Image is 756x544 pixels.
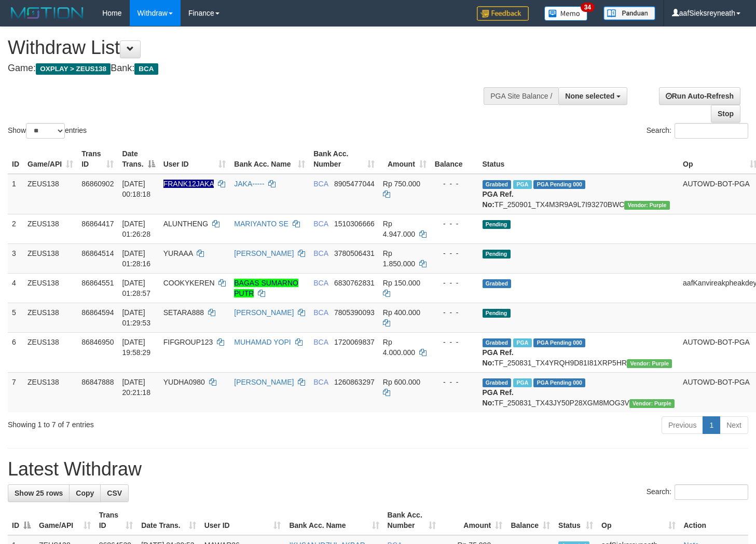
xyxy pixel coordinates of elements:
[81,249,114,257] span: 86864514
[558,87,627,105] button: None selected
[383,220,415,238] span: Rp 4.947.000
[8,63,493,74] h4: Game: Bank:
[483,338,512,347] span: Grabbed
[334,180,375,188] span: Copy 8905477044 to clipboard
[8,37,493,58] h1: Withdraw List
[383,180,420,188] span: Rp 750.000
[122,180,150,198] span: [DATE] 00:18:18
[383,249,415,268] span: Rp 1.850.000
[234,220,288,228] a: MARIYANTO SE
[435,179,474,189] div: - - -
[680,506,749,535] th: Action
[513,378,531,387] span: Marked by aafnoeunsreypich
[483,348,514,367] b: PGA Ref. No:
[163,220,208,228] span: ALUNTHENG
[483,250,511,259] span: Pending
[435,337,474,347] div: - - -
[163,378,205,386] span: YUDHA0980
[77,144,118,174] th: Trans ID: activate to sort column ascending
[313,180,328,188] span: BCA
[234,378,294,386] a: [PERSON_NAME]
[8,5,87,21] img: MOTION_logo.png
[478,372,679,412] td: TF_250831_TX43JY50P28XGM8MOG3V
[234,180,264,188] a: JAKA-----
[122,338,150,357] span: [DATE] 19:58:29
[662,416,703,434] a: Previous
[23,332,77,372] td: ZEUS138
[26,123,65,139] select: Showentries
[483,220,511,229] span: Pending
[477,6,529,21] img: Feedback.jpg
[23,273,77,303] td: ZEUS138
[8,144,23,174] th: ID
[379,144,431,174] th: Amount: activate to sort column ascending
[313,220,328,228] span: BCA
[603,6,655,20] img: panduan.png
[383,506,440,535] th: Bank Acc. Number: activate to sort column ascending
[23,372,77,412] td: ZEUS138
[107,489,122,497] span: CSV
[334,220,375,228] span: Copy 1510306666 to clipboard
[720,416,748,434] a: Next
[81,279,114,287] span: 86864551
[383,378,420,386] span: Rp 600.000
[8,303,23,332] td: 5
[440,506,507,535] th: Amount: activate to sort column ascending
[478,144,679,174] th: Status
[629,399,675,408] span: Vendor URL: https://trx4.1velocity.biz
[159,144,230,174] th: User ID: activate to sort column ascending
[313,249,328,257] span: BCA
[234,338,291,346] a: MUHAMAD YOPI
[435,248,474,259] div: - - -
[483,180,512,189] span: Grabbed
[23,243,77,273] td: ZEUS138
[675,484,748,500] input: Search:
[100,484,129,502] a: CSV
[8,214,23,243] td: 2
[163,338,213,346] span: FIFGROUP123
[484,87,558,105] div: PGA Site Balance /
[8,174,23,214] td: 1
[659,87,740,105] a: Run Auto-Refresh
[313,279,328,287] span: BCA
[435,219,474,229] div: - - -
[23,214,77,243] td: ZEUS138
[647,484,748,500] label: Search:
[234,249,294,257] a: [PERSON_NAME]
[8,332,23,372] td: 6
[435,377,474,387] div: - - -
[81,180,114,188] span: 86860902
[137,506,200,535] th: Date Trans.: activate to sort column ascending
[81,378,114,386] span: 86847888
[506,506,554,535] th: Balance: activate to sort column ascending
[313,338,328,346] span: BCA
[554,506,597,535] th: Status: activate to sort column ascending
[285,506,383,535] th: Bank Acc. Name: activate to sort column ascending
[163,180,214,188] span: Nama rekening ada tanda titik/strip, harap diedit
[309,144,379,174] th: Bank Acc. Number: activate to sort column ascending
[81,220,114,228] span: 86864417
[163,249,193,257] span: YURAAA
[383,279,420,287] span: Rp 150.000
[533,378,585,387] span: PGA Pending
[8,484,70,502] a: Show 25 rows
[647,123,748,139] label: Search:
[8,243,23,273] td: 3
[513,180,531,189] span: Marked by aafpengsreynich
[711,105,740,123] a: Stop
[23,174,77,214] td: ZEUS138
[624,201,669,210] span: Vendor URL: https://trx4.1velocity.biz
[483,309,511,318] span: Pending
[122,308,150,327] span: [DATE] 01:29:53
[163,279,215,287] span: COOKYKEREN
[8,459,748,480] h1: Latest Withdraw
[15,489,63,497] span: Show 25 rows
[313,308,328,317] span: BCA
[313,378,328,386] span: BCA
[478,332,679,372] td: TF_250831_TX4YRQH9D81I81XRP5HR
[334,249,375,257] span: Copy 3780506431 to clipboard
[483,388,514,407] b: PGA Ref. No:
[675,123,748,139] input: Search:
[431,144,478,174] th: Balance
[597,506,679,535] th: Op: activate to sort column ascending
